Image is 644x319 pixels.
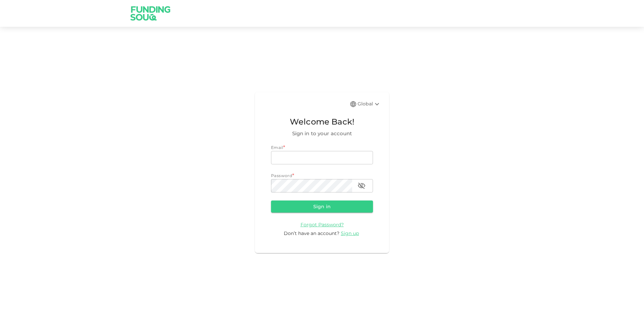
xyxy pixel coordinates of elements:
[271,179,352,192] input: password
[358,100,381,108] div: Global
[271,201,373,213] button: Sign in
[301,221,344,228] a: Forgot Password?
[284,230,339,236] span: Don’t have an account?
[271,130,373,138] span: Sign in to your account
[271,173,292,178] span: Password
[341,230,359,236] span: Sign up
[301,222,344,228] span: Forgot Password?
[271,151,373,164] input: email
[271,115,373,128] span: Welcome Back!
[271,145,283,150] span: Email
